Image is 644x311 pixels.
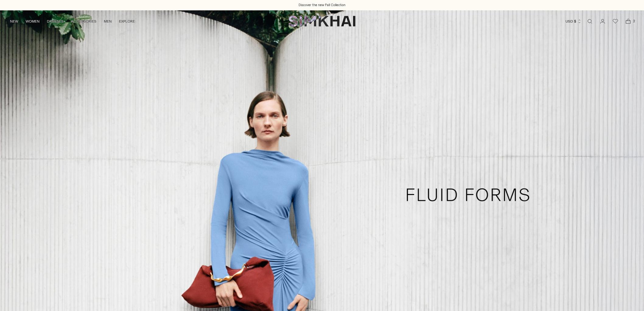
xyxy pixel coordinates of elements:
a: WOMEN [26,15,40,28]
span: 2 [631,18,637,24]
a: Open cart modal [622,15,634,27]
button: USD $ [565,15,582,28]
a: ACCESSORIES [71,15,96,28]
a: NEW [10,15,18,28]
a: Go to the account page [597,15,609,27]
a: Wishlist [609,15,621,27]
a: Discover the new Fall Collection [299,3,345,8]
a: DRESSES [47,15,64,28]
a: Open search modal [584,15,596,27]
a: EXPLORE [119,15,135,28]
a: SIMKHAI [289,15,355,27]
a: MEN [104,15,112,28]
